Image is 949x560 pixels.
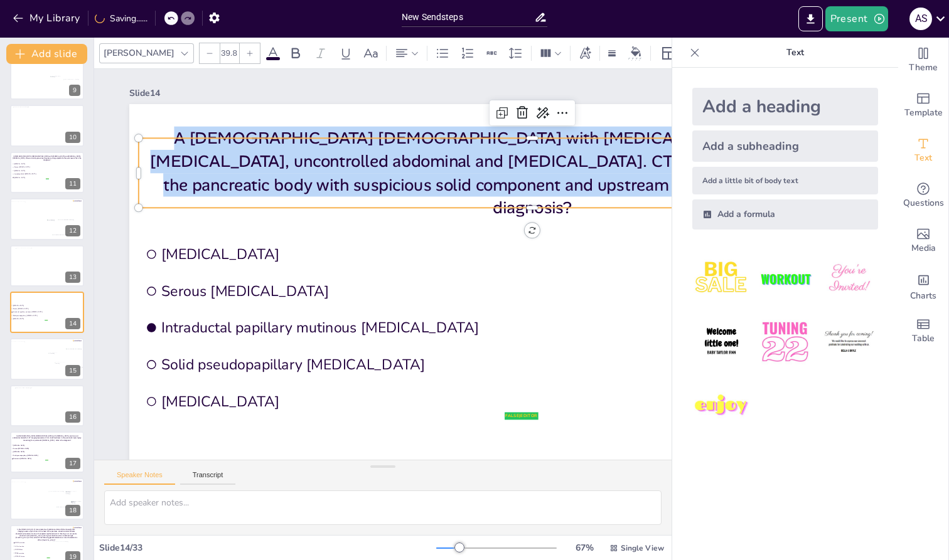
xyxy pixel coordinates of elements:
div: 11 [65,178,80,189]
div: 15 [10,338,84,379]
div: 10 [10,105,84,146]
div: 10 [65,132,80,143]
span: [MEDICAL_DATA] [13,452,48,453]
p: An [DEMOGRAPHIC_DATA] [DEMOGRAPHIC_DATA] with [MEDICAL_DATA], pruritus and abdominal discomfort. ... [13,435,81,441]
input: Insert title [402,8,534,26]
div: 16 [65,411,80,423]
img: 1.jpeg [692,250,751,308]
button: Export to PowerPoint [798,6,823,31]
div: 9 [10,58,84,100]
div: Add a little bit of body text [692,167,878,194]
div: Add text boxes [898,128,948,173]
p: A [DEMOGRAPHIC_DATA] [DEMOGRAPHIC_DATA] with [MEDICAL_DATA] and [MEDICAL_DATA]. [MEDICAL_DATA] sh... [12,155,82,161]
div: Border settings [605,43,619,63]
div: 14 [10,292,84,333]
img: 2.jpeg [756,250,814,308]
div: Slide 14 / 33 [99,542,436,554]
span: GNAS mutation [15,542,50,544]
span: [MEDICAL_DATA] [14,170,49,172]
span: Text [914,151,932,165]
div: 12 [10,198,84,240]
div: Column Count [537,43,565,63]
img: 5.jpeg [756,313,814,371]
div: Layout [658,43,678,63]
div: 17 [10,431,84,473]
div: 14 [65,318,80,329]
button: Transcript [180,471,236,485]
div: 13 [65,272,80,283]
div: Add a heading [692,88,878,125]
div: 17 [65,458,80,469]
span: Template [904,106,943,120]
span: [MEDICAL_DATA] [13,318,48,320]
span: TP53 mutation [15,552,50,554]
p: Text [705,38,886,68]
span: Solid pseudopapillary [MEDICAL_DATA] [331,82,621,346]
span: Table [912,332,935,346]
div: Text effects [576,43,594,63]
span: Lymphoepithelial [MEDICAL_DATA] [14,173,49,175]
div: [PERSON_NAME] [101,45,177,61]
span: Questions [903,196,944,210]
span: Serous [MEDICAL_DATA] [13,308,48,310]
div: 18 [65,505,80,516]
div: 18 [10,478,84,519]
div: 9 [69,85,80,96]
span: Charts [910,289,936,303]
span: [MEDICAL_DATA] [13,305,48,307]
div: Background color [626,46,645,60]
span: [MEDICAL_DATA] [357,55,646,318]
div: Add images, graphics, shapes or video [898,218,948,263]
div: 13 [10,245,84,287]
span: PRKACA fusion [15,556,50,557]
span: Serous [MEDICAL_DATA] [14,166,49,168]
div: 11 [10,152,84,193]
div: 12 [65,225,80,236]
button: Speaker Notes [104,471,175,485]
button: Add slide [6,44,87,64]
span: Media [911,241,936,255]
div: Saving...... [95,13,147,24]
div: 15 [65,365,80,376]
div: Add a subheading [692,130,878,162]
img: 6.jpeg [820,313,878,371]
img: 7.jpeg [692,377,751,435]
span: [MEDICAL_DATA] [258,164,548,427]
span: SMAD4 loss [15,549,50,551]
div: Change the overall theme [898,38,948,83]
div: 67 % [569,542,599,554]
div: Add a table [898,309,948,354]
button: My Library [9,8,85,28]
button: A S [909,6,932,31]
span: Intraductal papillary mutinous [MEDICAL_DATA] [13,311,48,313]
span: Solid pseudopapillary [MEDICAL_DATA] [13,455,48,457]
span: Solid pseudopapillary [MEDICAL_DATA] [13,315,48,317]
span: [MEDICAL_DATA] [14,177,49,179]
div: Add ready made slides [898,83,948,128]
button: Present [825,6,888,31]
span: Pancreatic [MEDICAL_DATA] [13,458,48,460]
span: [MEDICAL_DATA] [14,163,49,165]
span: VHL alteration [15,546,50,547]
div: Get real-time input from your audience [898,173,948,218]
span: [MEDICAL_DATA] [13,445,48,446]
span: Single View [621,543,664,553]
span: Intraductal papillary mutinous [MEDICAL_DATA] [307,109,597,372]
div: 16 [10,385,84,426]
img: 4.jpeg [692,313,751,371]
div: A S [909,8,932,30]
span: Serous [MEDICAL_DATA] [282,137,572,400]
span: Serous [MEDICAL_DATA] [13,448,48,450]
p: A [DEMOGRAPHIC_DATA] man presents with abdominal discomfort and weight loss. Imaging reveals a cy... [14,528,78,541]
span: Theme [909,61,938,75]
div: Add a formula [692,199,878,230]
img: 3.jpeg [820,250,878,308]
div: Add charts and graphs [898,263,948,309]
